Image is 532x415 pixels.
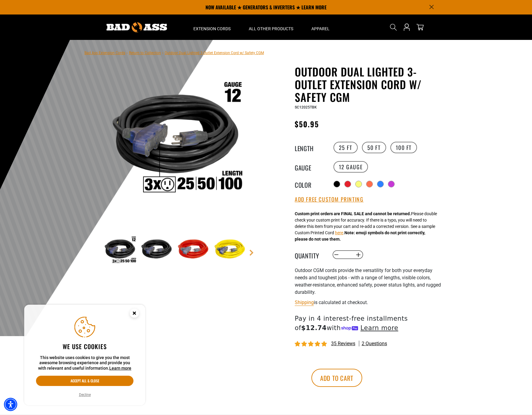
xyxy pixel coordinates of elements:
[295,230,425,242] strong: Note: emoji symbols do not print correctly, please do not use them.
[123,305,145,323] button: Close this option
[249,26,293,31] span: All Other Products
[295,267,441,295] span: Outdoor CGM cords provide the versatility for both your everyday needs and toughest jobs - with a...
[4,398,17,411] div: Accessibility Menu
[295,65,443,103] h1: Outdoor Dual Lighted 3-Outlet Extension Cord w/ Safety CGM
[362,142,386,153] label: 50 FT
[295,251,325,259] label: Quantity
[193,26,231,31] span: Extension Cords
[415,24,425,31] a: cart
[402,15,412,40] a: Open this option
[295,196,363,203] button: Add Free Custom Printing
[295,118,319,129] span: $50.95
[212,233,247,268] img: neon yellow
[390,142,417,153] label: 100 FT
[362,340,387,347] span: 2 questions
[335,230,343,236] button: here
[184,15,240,40] summary: Extension Cords
[295,300,314,305] a: Shipping
[295,211,437,242] div: Please double check your custom print for accuracy. If there is a typo, you will need to delete t...
[107,22,167,32] img: Bad Ass Extension Cords
[84,51,125,55] a: Bad Ass Extension Cords
[295,144,325,151] legend: Length
[295,180,325,188] legend: Color
[109,366,131,371] a: This website uses cookies to give you the most awesome browsing experience and provide you with r...
[162,51,163,55] span: ›
[77,392,93,398] button: Decline
[36,376,133,386] button: Accept all & close
[176,233,211,268] img: red
[36,355,133,371] p: This website uses cookies to give you the most awesome browsing experience and provide you with r...
[295,211,411,216] strong: Custom print orders are FINAL SALE and cannot be returned.
[248,250,255,256] a: Next
[36,342,133,350] h2: We use cookies
[240,15,302,40] summary: All Other Products
[295,163,325,171] legend: Gauge
[331,341,355,346] span: 35 reviews
[311,26,330,31] span: Apparel
[126,51,128,55] span: ›
[333,161,368,173] label: 12 Gauge
[165,51,264,55] span: Outdoor Dual Lighted 3-Outlet Extension Cord w/ Safety CGM
[24,305,145,406] aside: Cookie Consent
[129,51,161,55] a: Return to Collection
[333,142,358,153] label: 25 FT
[295,298,443,306] div: is calculated at checkout.
[389,22,398,32] summary: Search
[84,49,264,56] nav: breadcrumbs
[311,369,362,387] button: Add to cart
[295,105,317,109] span: SC12025TBK
[139,233,174,268] img: black
[302,15,339,40] summary: Apparel
[295,341,328,347] span: 4.80 stars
